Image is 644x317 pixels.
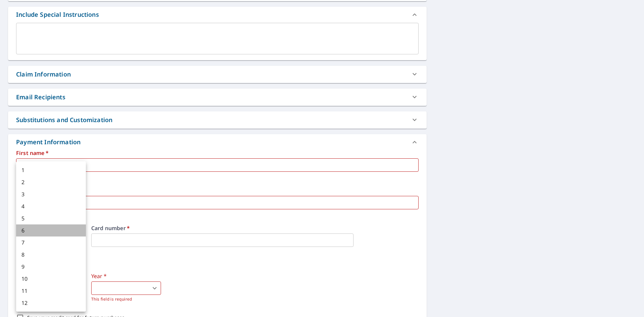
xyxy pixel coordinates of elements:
[16,200,86,212] li: 4
[16,188,86,200] li: 3
[16,285,86,297] li: 11
[16,236,86,249] li: 7
[16,212,86,224] li: 5
[16,176,86,188] li: 2
[16,224,86,236] li: 6
[16,261,86,273] li: 9
[16,164,86,176] li: 1
[16,297,86,309] li: 12
[16,273,86,285] li: 10
[16,249,86,261] li: 8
